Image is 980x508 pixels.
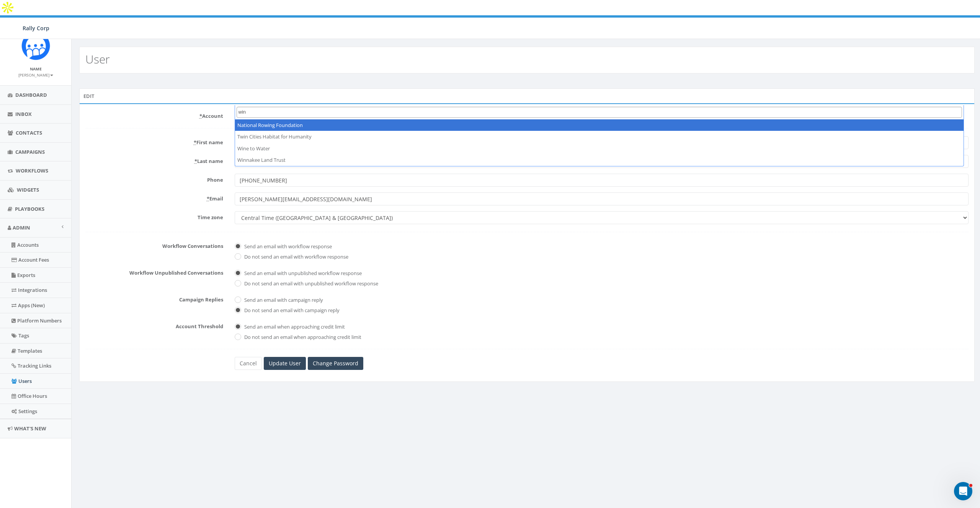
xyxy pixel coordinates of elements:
[308,357,363,370] a: Change Password
[80,293,229,303] label: Campaign Replies
[235,119,964,131] li: National Rowing Foundation
[14,425,46,432] span: What's New
[15,148,45,155] span: Campaigns
[80,320,229,330] label: Account Threshold
[23,24,49,32] span: Rally Corp
[194,139,196,146] abbr: required
[80,267,229,277] label: Workflow Unpublished Conversations
[15,111,32,117] span: Inbox
[80,192,229,202] label: Email
[16,167,48,174] span: Workflows
[80,110,229,120] label: Account
[242,334,361,341] label: Do not send an email when approaching credit limit
[194,158,197,164] abbr: required
[80,136,229,146] label: First name
[237,107,962,118] input: Search
[199,112,202,119] abbr: required
[80,211,229,221] label: Time zone
[80,155,229,165] label: Last name
[21,31,50,60] img: Icon_1.png
[954,482,972,500] iframe: Intercom live chat
[207,195,209,202] abbr: required
[235,143,964,155] li: Wine to Water
[235,131,964,143] li: Twin Cities Habitat for Humanity
[242,280,378,288] label: Do not send an email with unpublished workflow response
[15,205,44,212] span: Playbooks
[235,174,969,187] input: +1 222 3334455
[242,243,332,251] label: Send an email with workflow response
[85,53,110,65] h2: User
[80,174,229,184] label: Phone
[16,129,42,136] span: Contacts
[242,296,323,304] label: Send an email with campaign reply
[18,71,53,78] a: [PERSON_NAME]
[17,186,39,193] span: Widgets
[79,88,975,104] div: Edit
[80,240,229,250] label: Workflow Conversations
[235,357,262,370] a: Cancel
[15,91,47,98] span: Dashboard
[264,357,306,370] input: Update User
[30,66,42,72] small: Name
[242,270,362,277] label: Send an email with unpublished workflow response
[242,323,345,331] label: Send an email when approaching credit limit
[242,253,348,261] label: Do not send an email with workflow response
[13,224,30,231] span: Admin
[242,307,340,314] label: Do not send an email with campaign reply
[235,154,964,166] li: Winnakee Land Trust
[18,72,53,78] small: [PERSON_NAME]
